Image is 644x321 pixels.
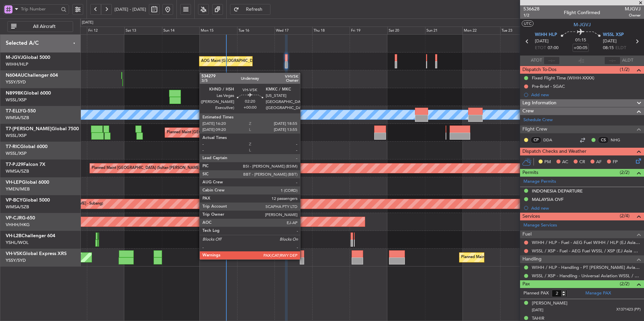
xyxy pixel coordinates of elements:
div: Add new [531,205,641,211]
span: Permits [522,169,538,177]
div: AOG Maint [GEOGRAPHIC_DATA] (Halim Intl) [201,56,280,66]
a: WSSL / XSP - Fuel - AEG Fuel WSSL / XSP (EJ Asia Only) [532,248,641,254]
a: VH-VSKGlobal Express XRS [6,251,67,256]
a: YSSY/SYD [6,79,26,85]
span: T7-PJ29 [6,162,23,167]
a: T7-ELLYG-550 [6,109,36,113]
span: Leg Information [522,99,556,107]
span: Fuel [522,230,532,238]
span: CR [579,159,585,166]
div: Planned Maint [GEOGRAPHIC_DATA] (Sultan [PERSON_NAME] [PERSON_NAME] - Subang) [92,163,249,173]
a: Manage PAX [585,290,611,297]
a: WIHH / HLP - Handling - PT [PERSON_NAME] Aviasi WIHH / HLP [532,264,641,270]
span: T7-ELLY [6,109,23,113]
a: WMSA/SZB [6,115,29,121]
div: INDONESIA DEPARTURE [532,188,583,194]
span: M-JGVJ [574,21,591,28]
a: T7-RICGlobal 6000 [6,144,47,149]
span: X1371423 (PP) [616,307,641,313]
div: Fri 19 [350,27,387,35]
span: (2/2) [620,169,630,176]
a: VHHH/HKG [6,222,30,228]
div: Thu 18 [312,27,350,35]
span: [DATE] [535,38,549,45]
div: Planned Maint Sydney ([PERSON_NAME] Intl) [461,252,539,262]
button: UTC [522,21,534,27]
label: Planned PAX [523,290,549,297]
span: AF [596,159,602,166]
a: WIHH/HLP [6,61,28,67]
span: Flight Crew [522,126,547,133]
span: Dispatch Checks and Weather [522,148,586,155]
a: WIHH / HLP - Fuel - AEG Fuel WIHH / HLP (EJ Asia Only) [532,240,641,245]
a: YSSY/SYD [6,257,26,263]
span: VP-CJR [6,216,22,220]
span: [DATE] - [DATE] [115,6,146,12]
button: Refresh [230,4,270,15]
a: DDA [543,137,558,143]
a: Manage Permits [523,178,556,185]
span: N8998K [6,91,24,96]
a: YSHL/WOL [6,240,29,246]
span: 08:15 [603,45,614,51]
div: Tue 23 [500,27,538,35]
a: YMEN/MEB [6,186,30,192]
span: WSSL XSP [603,32,624,38]
span: [DATE] [532,308,543,313]
a: WMSA/SZB [6,204,29,210]
a: M-JGVJGlobal 5000 [6,55,50,60]
span: VH-LEP [6,180,22,185]
span: VH-L2B [6,234,22,238]
div: Sat 20 [387,27,425,35]
span: Crew [522,107,534,115]
span: Refresh [240,7,268,12]
div: MALAYSIA OVF [532,197,563,202]
input: --:-- [544,57,560,65]
div: Sun 14 [162,27,200,35]
div: CP [530,136,542,144]
div: Fri 12 [87,27,125,35]
div: Sat 13 [124,27,162,35]
div: Fixed Flight Time (WIHH-XXXX) [532,75,594,81]
span: ETOT [535,45,546,51]
a: N604AUChallenger 604 [6,73,58,78]
a: VP-CJRG-650 [6,216,35,220]
a: WSSL / XSP - Handling - Universal Aviation WSSL / XSP [532,273,641,279]
span: ALDT [622,57,633,64]
span: ATOT [531,57,542,64]
span: (2/4) [620,212,630,219]
div: Tue 16 [237,27,275,35]
a: Manage Services [523,222,557,229]
a: WMSA/SZB [6,168,29,174]
a: Schedule Crew [523,117,553,123]
span: All Aircraft [18,24,71,29]
span: Handling [522,255,542,263]
span: PM [544,159,551,166]
span: (2/2) [620,280,630,287]
div: Sun 21 [425,27,463,35]
div: Mon 22 [462,27,500,35]
span: Services [522,213,540,220]
span: 01:15 [575,37,586,44]
a: T7-[PERSON_NAME]Global 7500 [6,127,79,131]
a: N8998KGlobal 6000 [6,91,51,96]
a: T7-PJ29Falcon 7X [6,162,45,167]
div: Pre-Brief - SGAC [532,83,565,89]
div: Mon 15 [199,27,237,35]
span: Owner [625,12,641,18]
div: [PERSON_NAME] [532,300,568,307]
span: [DATE] [603,38,617,45]
span: T7-[PERSON_NAME] [6,127,52,131]
span: (1/2) [620,66,630,73]
span: M-JGVJ [6,55,23,60]
span: 07:00 [548,45,558,51]
a: WSSL/XSP [6,150,27,156]
div: [DATE] [82,20,93,26]
span: ELDT [615,45,626,51]
a: WSSL/XSP [6,97,27,103]
a: NHG [611,137,626,143]
input: Trip Number [21,4,59,14]
span: MJGVJ [625,5,641,12]
a: VP-BCYGlobal 5000 [6,198,50,203]
span: T7-RIC [6,144,20,149]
